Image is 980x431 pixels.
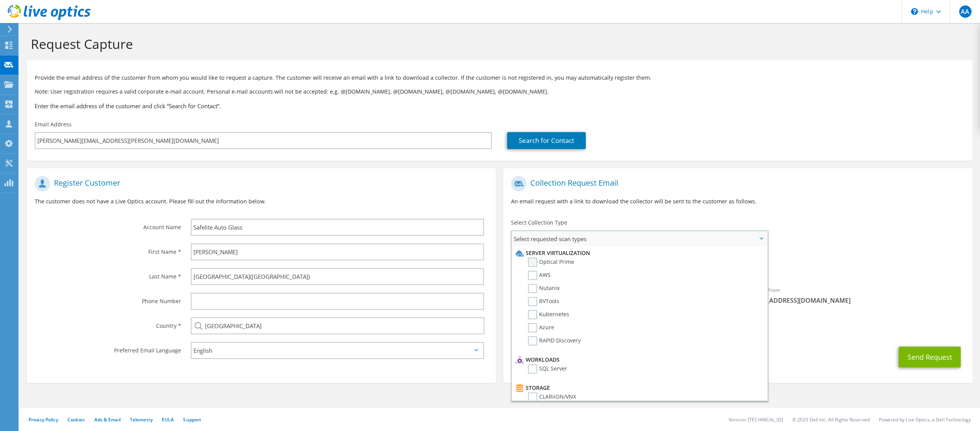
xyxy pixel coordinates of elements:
div: Sender & From [738,282,972,309]
a: Ads & Email [94,416,121,423]
li: © 2025 Dell Inc. All Rights Reserved [792,416,870,423]
label: Email Address [35,121,72,128]
p: The customer does not have a Live Optics account. Please fill out the information below. [35,197,488,206]
h3: Enter the email address of the customer and click “Search for Contact”. [35,102,965,110]
p: Provide the email address of the customer from whom you would like to request a capture. The cust... [35,74,965,82]
label: RAPID Discovery [528,336,581,345]
label: Select Collection Type [511,219,567,226]
li: Storage [514,383,763,392]
label: Optical Prime [528,258,574,267]
label: Nutanix [528,284,560,293]
div: Requested Collections [503,250,972,278]
li: Workloads [514,355,763,364]
li: Powered by Live Optics, a Dell Technology [879,416,971,423]
span: [EMAIL_ADDRESS][DOMAIN_NAME] [746,296,965,305]
a: Search for Contact [507,132,586,149]
a: EULA [162,416,174,423]
label: RVTools [528,297,559,306]
span: Select requested scan types [512,231,767,247]
a: Cookies [67,416,85,423]
label: Kubernetes [528,310,569,319]
p: Note: User registration requires a valid corporate e-mail account. Personal e-mail accounts will ... [35,87,965,96]
h1: Request Capture [31,36,965,52]
span: AA [959,5,972,18]
label: Last Name * [35,268,181,280]
li: Server Virtualization [514,248,763,258]
label: AWS [528,271,551,280]
h1: Collection Request Email [511,176,960,191]
label: Account Name [35,219,181,231]
label: SQL Server [528,364,567,374]
label: Preferred Email Language [35,342,181,354]
label: CLARiiON/VNX [528,392,576,402]
div: To [503,282,738,309]
a: Support [183,416,201,423]
li: Version: [TECHNICAL_ID] [729,416,783,423]
button: Send Request [899,347,961,367]
label: First Name * [35,243,181,256]
label: Country * [35,317,181,330]
p: An email request with a link to download the collector will be sent to the customer as follows. [511,197,964,206]
label: Azure [528,323,554,332]
svg: \n [911,8,918,15]
label: Phone Number [35,293,181,305]
div: CC & Reply To [503,312,972,339]
a: Telemetry [130,416,153,423]
h1: Register Customer [35,176,484,191]
a: Privacy Policy [29,416,58,423]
